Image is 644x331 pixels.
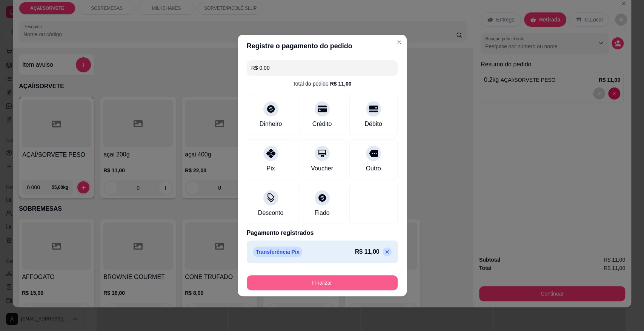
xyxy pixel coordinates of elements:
button: Close [393,36,405,48]
div: Débito [364,120,382,129]
div: Dinheiro [260,120,282,129]
div: Total do pedido [293,80,352,87]
button: Finalizar [247,275,398,290]
div: Desconto [258,208,284,218]
input: Ex.: hambúrguer de cordeiro [251,60,393,75]
div: Outro [366,164,381,173]
div: R$ 11,00 [330,80,352,87]
header: Registre o pagamento do pedido [238,35,407,57]
div: Voucher [311,164,333,173]
div: Pix [266,164,275,173]
div: Crédito [312,120,332,129]
p: Pagamento registrados [247,228,398,238]
p: Transferência Pix [253,247,303,257]
p: R$ 11,00 [355,247,380,256]
div: Fiado [314,208,329,218]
